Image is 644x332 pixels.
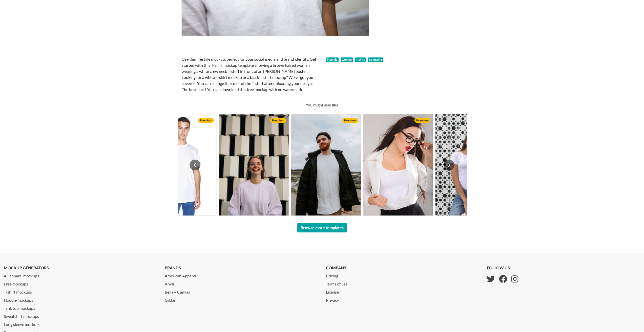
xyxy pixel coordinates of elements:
a: Browse more templates [297,223,347,232]
a: Hoodie mockups [4,295,157,303]
span: women [341,57,353,62]
a: Free mockups [4,279,157,287]
span: Premium [198,118,214,123]
span: Premium [342,118,358,123]
div: You might also like [302,102,342,108]
p: mockup generators [4,265,157,271]
a: Bella + Canvas [165,287,318,295]
a: All apparel mockups [4,271,157,279]
img: smiling woman with brown hair wearing a white wide crew neck T-shirt and blue jeans [435,114,505,215]
a: License [326,287,351,295]
a: Pricing [326,271,351,279]
p: company [326,265,351,271]
img: pretty woman with brown hair and red lipstick wearing a white scoop neck T-shirt [363,114,433,215]
img: smiling woman wearing a white crew neck sweatshirt with sunglasses on her head [219,114,288,215]
span: colorable [368,57,383,62]
p: follow us [487,265,518,271]
a: Gildan [165,295,318,303]
a: Premium [219,114,289,216]
button: Go to previous slide [190,160,200,170]
a: lifestyle [326,57,339,62]
p: brands [165,265,318,271]
a: Anvil [165,279,318,287]
span: Premium [270,118,286,123]
span: Premium [414,118,430,123]
a: Terms of use [326,279,351,287]
a: Privacy [326,295,351,303]
p: Use this lifestyle mockup, perfect for your social media and brand identity. Get started with thi... [182,56,318,93]
button: Go to next slide [444,160,454,170]
a: t-shirt [355,57,366,62]
img: man with a beanie wearing a white crew neck t-shirt on the beach [291,114,361,215]
a: Sweatshirt mockups [4,311,157,319]
a: Tank top mockups [4,303,157,311]
a: T-shirt mockups [4,287,157,295]
a: Premium [363,114,433,216]
img: dark haired male model wearing a white American Apparel 2001 crew neck T-shirt [147,114,216,215]
a: Long sleeve mockups [4,319,157,327]
a: Premium [291,114,361,216]
a: American Apparel [165,271,318,279]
